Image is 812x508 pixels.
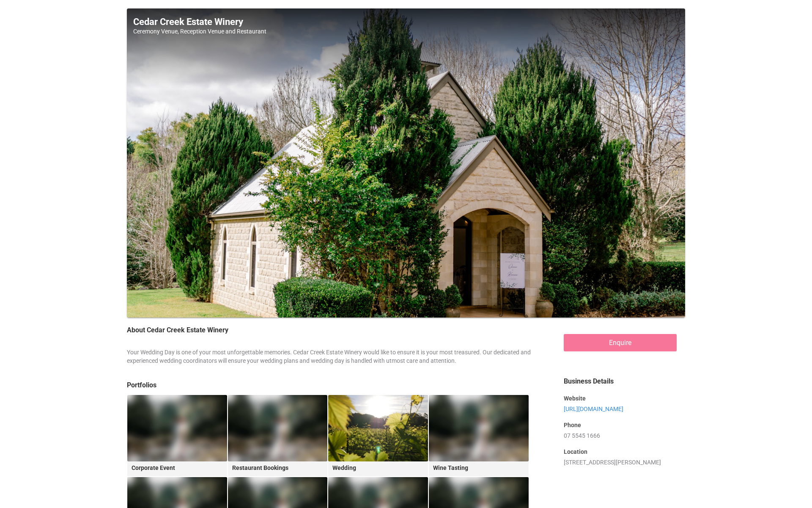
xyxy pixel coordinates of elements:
legend: Corporate Event [127,461,227,472]
legend: About Cedar Creek Estate Winery [127,326,543,335]
a: Corporate Event [127,395,227,476]
a: Wedding [328,395,428,476]
a: Wine Tasting [429,395,529,476]
legend: Restaurant Bookings [228,461,328,472]
img: vendor-background2.jpg [429,395,529,461]
a: [URL][DOMAIN_NAME] [564,406,623,412]
img: vendor-background2.jpg [127,395,227,461]
div: Your Wedding Day is one of your most unforgettable memories. Cedar Creek Estate Winery would like... [127,348,543,365]
label: Phone [564,421,677,429]
legend: Wine Tasting [429,461,529,472]
label: Website [564,394,677,403]
img: P1040862.jpg [328,395,428,461]
label: Location [564,447,677,456]
legend: Portfolios [127,381,543,390]
legend: Wedding [328,461,428,472]
div: Ceremony Venue, Reception Venue and Restaurant [133,27,679,36]
legend: Business Details [564,377,677,387]
a: Enquire [564,334,677,351]
img: vendor-background2.jpg [228,395,328,461]
a: Restaurant Bookings [228,395,328,476]
h1: Cedar Creek Estate Winery [133,17,679,27]
div: 07 5545 1666 [STREET_ADDRESS][PERSON_NAME] [555,368,686,483]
